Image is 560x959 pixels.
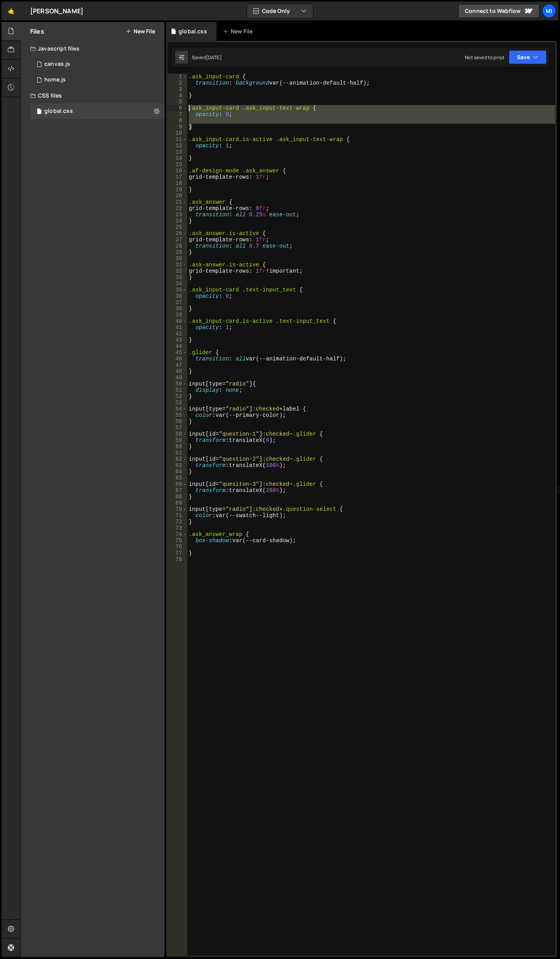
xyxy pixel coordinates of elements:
div: Not saved to prod [465,54,504,61]
div: 68 [168,494,187,500]
div: 24 [168,218,187,224]
div: 74 [168,531,187,537]
div: 57 [168,425,187,431]
div: 70 [168,506,187,512]
div: CSS files [21,88,164,103]
div: 78 [168,556,187,563]
div: 32 [168,268,187,274]
div: New File [223,27,256,35]
div: 59 [168,437,187,443]
div: 42 [168,331,187,337]
div: 58 [168,431,187,437]
div: 34 [168,280,187,287]
div: 41 [168,324,187,331]
h2: Files [30,27,44,36]
div: 67 [168,487,187,494]
div: 15 [168,161,187,168]
div: 50 [168,381,187,387]
div: 23 [168,212,187,218]
div: 46 [168,356,187,362]
div: 49 [168,375,187,381]
div: 10 [168,130,187,136]
div: 9 [168,124,187,130]
div: 72 [168,519,187,525]
div: 16 [168,168,187,174]
div: 73 [168,525,187,531]
div: 4 [168,92,187,99]
div: 3 [168,86,187,92]
div: global.css [179,27,207,35]
div: 13 [168,149,187,155]
div: 26 [168,230,187,237]
div: 33 [168,274,187,280]
a: 🤙 [2,2,21,20]
div: 64 [168,469,187,475]
div: 54 [168,406,187,412]
button: Save [509,50,547,64]
div: 8 [168,118,187,124]
div: 6 [168,105,187,111]
div: 60 [168,443,187,450]
div: [DATE] [206,54,222,61]
div: 25 [168,224,187,230]
div: 66 [168,481,187,487]
div: 47 [168,362,187,368]
div: 53 [168,400,187,406]
div: 30 [168,255,187,262]
div: 36 [168,293,187,299]
button: New File [126,28,155,34]
div: 48 [168,368,187,375]
div: 21 [168,199,187,205]
div: home.js [44,76,66,83]
div: 52 [168,393,187,400]
a: Mi [542,4,556,18]
div: 12 [168,143,187,149]
button: Code Only [247,4,313,18]
div: 43 [168,337,187,343]
a: Connect to Webflow [458,4,540,18]
div: 40 [168,318,187,324]
div: 45 [168,349,187,356]
div: 69 [168,500,187,506]
div: [PERSON_NAME] [30,6,83,16]
div: 20 [168,193,187,199]
div: 28 [168,243,187,249]
div: 55 [168,412,187,418]
div: 11 [168,136,187,143]
div: 29 [168,249,187,255]
div: 7 [168,111,187,118]
div: 37 [168,299,187,306]
div: 31 [168,262,187,268]
div: 22 [168,205,187,212]
div: 77 [168,550,187,556]
div: 65 [168,475,187,481]
div: 17 [168,174,187,180]
div: 18 [168,180,187,186]
div: 19 [168,186,187,193]
div: 38 [168,306,187,312]
div: 39 [168,312,187,318]
div: 35 [168,287,187,293]
div: 63 [168,462,187,469]
div: 1 [168,74,187,80]
div: canvas.js [44,61,70,68]
div: Saved [192,54,222,61]
div: global.css [44,108,73,115]
div: 61 [168,450,187,456]
div: 76 [168,544,187,550]
div: 2 [168,80,187,86]
div: 56 [168,418,187,425]
div: 44 [168,343,187,349]
div: 16715/45727.js [30,56,164,72]
div: 75 [168,537,187,544]
div: 16715/45689.js [30,72,164,88]
div: 5 [168,99,187,105]
div: 14 [168,155,187,161]
div: 71 [168,512,187,519]
div: 62 [168,456,187,462]
div: 16715/45692.css [30,103,164,119]
div: 27 [168,237,187,243]
div: 51 [168,387,187,393]
div: Javascript files [21,41,164,56]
